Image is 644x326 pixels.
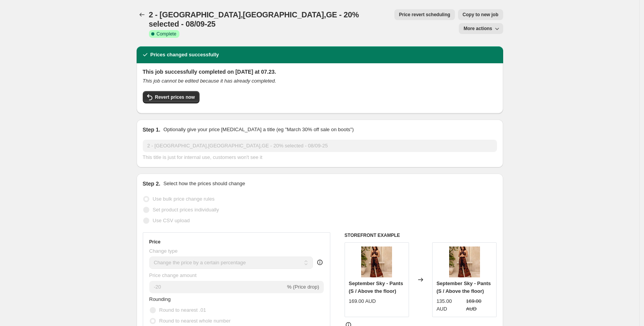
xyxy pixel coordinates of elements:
span: Round to nearest whole number [159,318,231,324]
span: Use bulk price change rules [153,196,215,202]
input: -15 [149,281,286,293]
span: Complete [157,31,176,37]
h2: Prices changed successfully [150,51,219,59]
span: Price revert scheduling [399,12,450,18]
span: September Sky - Pants (S / Above the floor) [349,280,403,294]
span: This title is just for internal use, customers won't see it [143,154,262,160]
h6: STOREFRONT EXAMPLE [345,232,497,238]
span: % (Price drop) [287,284,319,290]
strike: 169.00 AUD [466,297,493,313]
span: Price change amount [149,272,197,278]
div: help [316,258,324,266]
span: September Sky - Pants (S / Above the floor) [436,280,491,294]
i: This job cannot be edited because it has already completed. [143,78,276,84]
button: Copy to new job [458,9,503,20]
input: 30% off holiday sale [143,140,497,152]
img: header-1752_80x.jpg [361,247,392,277]
span: Round to nearest .01 [159,307,206,313]
span: Revert prices now [155,94,195,100]
h3: Price [149,239,161,245]
button: Revert prices now [143,91,199,103]
span: Copy to new job [463,12,499,18]
span: 2 - [GEOGRAPHIC_DATA],[GEOGRAPHIC_DATA],GE - 20% selected - 08/09-25 [149,10,359,28]
h2: This job successfully completed on [DATE] at 07.23. [143,68,497,76]
p: Optionally give your price [MEDICAL_DATA] a title (eg "March 30% off sale on boots") [163,126,353,133]
button: More actions [459,23,503,34]
span: Change type [149,248,178,254]
img: header-1752_80x.jpg [449,247,480,277]
button: Price change jobs [137,9,147,20]
div: 135.00 AUD [436,297,463,313]
p: Select how the prices should change [163,180,245,187]
h2: Step 1. [143,126,161,133]
span: Rounding [149,296,171,302]
button: Price revert scheduling [394,9,455,20]
span: Use CSV upload [153,218,190,223]
span: Set product prices individually [153,207,219,213]
div: 169.00 AUD [349,297,376,305]
h2: Step 2. [143,180,161,187]
span: More actions [463,25,492,32]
